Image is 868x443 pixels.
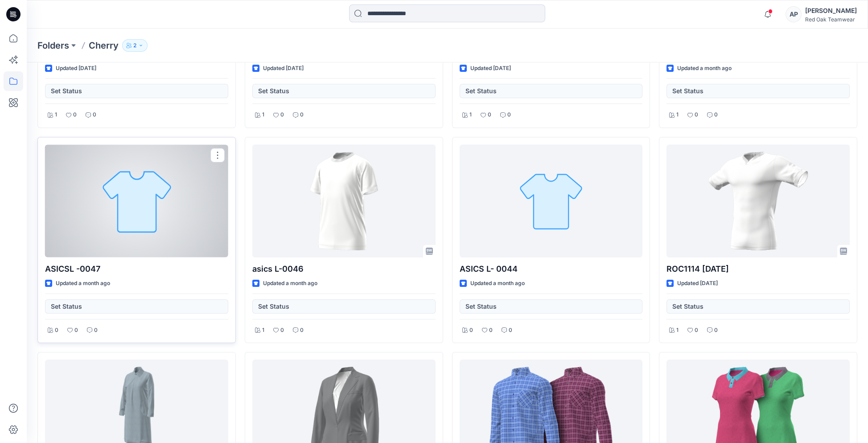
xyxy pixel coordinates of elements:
a: asics L-0046 [252,145,436,257]
p: 0 [695,110,698,120]
p: 0 [300,326,304,335]
p: 1 [676,326,679,335]
p: 0 [714,326,718,335]
p: ASICS L- 0044 [460,263,643,275]
p: 0 [469,326,473,335]
div: AP [786,6,802,22]
div: [PERSON_NAME] [805,5,857,16]
p: 1 [262,110,264,120]
p: 0 [74,326,78,335]
p: Updated [DATE] [470,64,511,73]
p: 0 [509,326,512,335]
p: Updated [DATE] [263,64,304,73]
p: 0 [488,110,491,120]
p: 0 [93,110,96,120]
p: Updated a month ago [263,279,317,288]
p: ASICSL -0047 [45,263,228,275]
p: 0 [280,326,284,335]
div: Red Oak Teamwear [805,16,857,23]
p: 0 [695,326,698,335]
a: ROC1114 22-7-2025 [666,145,850,257]
p: 0 [507,110,511,120]
button: 2 [122,39,148,52]
p: 0 [94,326,98,335]
p: asics L-0046 [252,263,436,275]
p: Updated a month ago [470,279,525,288]
p: 1 [676,110,679,120]
p: ROC1114 [DATE] [666,263,850,275]
p: Cherry [89,39,119,52]
p: Updated [DATE] [56,64,96,73]
p: 1 [262,326,264,335]
p: 1 [55,110,57,120]
a: Folders [37,39,69,52]
p: 0 [300,110,304,120]
p: 0 [489,326,493,335]
p: 1 [469,110,472,120]
p: 2 [133,41,136,50]
p: Updated a month ago [677,64,732,73]
p: 0 [280,110,284,120]
p: Updated a month ago [56,279,110,288]
p: 0 [55,326,58,335]
a: ASICS L- 0044 [460,145,643,257]
a: ASICSL -0047 [45,145,228,257]
p: 0 [714,110,718,120]
p: Updated [DATE] [677,279,718,288]
p: 0 [73,110,77,120]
